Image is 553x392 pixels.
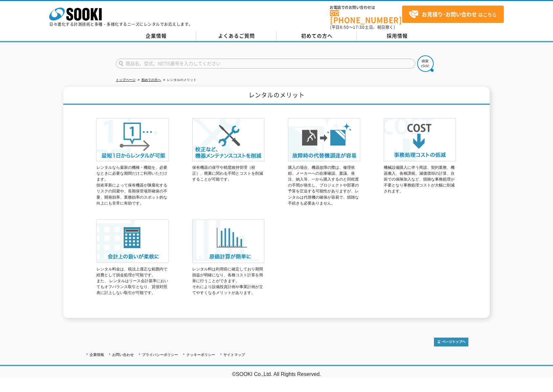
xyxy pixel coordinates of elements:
[49,22,193,26] p: 日々進化する計測技術と多種・多様化するニーズにレンタルでお応えします。
[301,32,333,39] span: 初めての方へ
[384,118,456,161] img: 事務処理コストの低減
[422,10,477,18] strong: お見積り･お問い合わせ
[417,55,434,72] img: btn_search.png
[192,220,264,263] img: 原価計算が簡単に
[192,165,264,182] p: 保有機器の保守や精度維持管理（校正）、廃棄に関わる手間とコストを削減することが可能です。
[192,118,264,161] img: 校正など、機器メンテナンスコストを削減
[409,10,497,19] span: はこちら
[90,353,104,357] a: 企業情報
[112,353,134,357] a: お問い合わせ
[330,10,402,24] a: [PHONE_NUMBER]
[192,266,264,296] p: レンタル料は利用前に確定しており期間損益が明確になり、各種コスト計算を簡単に行うことができます。 それにより設備投資計画や事業計画が立てやすくなるメリットがあります。
[223,353,245,357] a: サイトマップ
[141,78,161,82] a: 初めての方へ
[186,353,215,357] a: クッキーポリシー
[96,266,169,296] p: レンタル料金は、税法上適正な範囲内で経費として損金処理が可能です。 また、 レンタルはリース会計基準においてもオフバランス取引となり、貸借対照表に計上しない取引が可能です。
[96,165,169,206] p: レンタルなら最新の機種・機能を、必要なときに必要な期間だけご利用いただけます。 技術革新によって保有機器が陳腐化するリスクの回避や、長期保管場所確保の不要、開発効率、業務効率のスポット的な向上に...
[196,31,276,41] a: よくあるご質問
[63,87,490,105] h1: レンタルのメリット
[276,31,357,41] a: 初めての方へ
[96,220,169,263] img: 会計上の扱いが柔軟に
[384,165,456,194] p: 機械設備購入に伴う商談、契約業務、機器搬入、各種課税、減価償却の計算、自前での保険加入など、煩雑な事務処理が不要となり事務処理コストが大幅に削減されます。
[116,78,135,82] a: トップページ
[330,6,402,10] span: お電話でのお問い合わせは
[357,31,437,41] a: 採用情報
[142,353,178,357] a: プライバシーポリシー
[434,338,468,346] img: トップページへ
[116,31,196,41] a: 企業情報
[402,6,504,23] a: お見積り･お問い合わせはこちら
[340,24,349,30] span: 8:50
[116,59,415,69] input: 商品名、型式、NETIS番号を入力してください
[96,118,169,161] img: 最短1日からレンタルが可能
[330,24,395,30] span: (平日 ～ 土日、祝日除く)
[288,118,360,161] img: 故障時の代替機調達が容易
[162,77,196,84] li: レンタルのメリット
[353,24,365,30] span: 17:30
[288,165,360,206] p: 購入の場合、機器故障の際は、修理依頼、メーカーへの在庫確認、稟議、発注、納入等、一から購入するのと同程度の手間が発生し、プロジェクトや部署の予算を圧迫する可能性がありますが、レンタルは代替機の確...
